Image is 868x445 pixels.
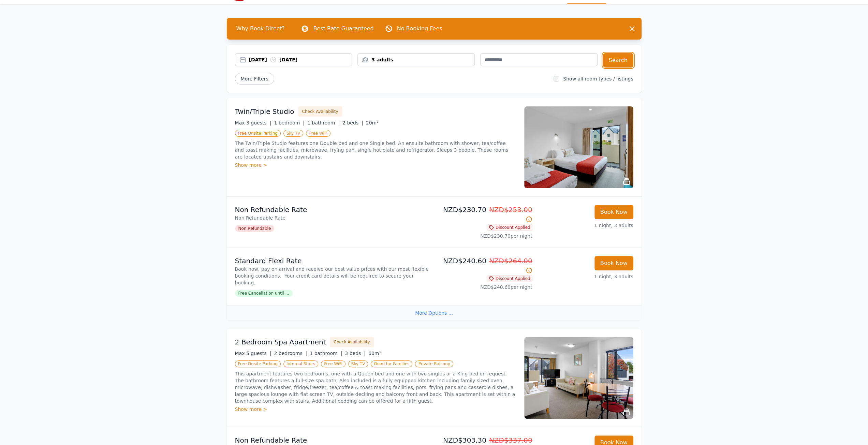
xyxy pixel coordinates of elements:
div: 3 adults [358,56,474,63]
span: 1 bathroom | [307,120,340,125]
button: Book Now [594,256,633,270]
span: 1 bedroom | [274,120,305,125]
p: NZD$230.70 [437,205,532,224]
label: Show all room types / listings [563,76,633,81]
div: [DATE] [DATE] [249,56,352,63]
p: No Booking Fees [397,25,442,33]
p: This apartment features two bedrooms, one with a Queen bed and one with two singles or a King bed... [235,370,516,404]
p: NZD$240.60 per night [437,284,532,291]
span: Free WiFi [306,130,330,137]
span: Private Balcony [415,360,453,367]
span: Good for Families [371,360,412,367]
p: NZD$230.70 per night [437,233,532,239]
span: Non Refundable [235,225,275,232]
span: Discount Applied [487,224,532,231]
p: 1 night, 3 adults [538,273,633,280]
span: Internal Stairs [283,360,318,367]
p: Book now, pay on arrival and receive our best value prices with our most flexible booking conditi... [235,266,431,286]
button: Book Now [594,205,633,219]
span: Free Onsite Parking [235,130,281,137]
p: Non Refundable Rate [235,435,431,445]
p: Standard Flexi Rate [235,256,431,266]
p: NZD$240.60 [437,256,532,275]
div: Show more > [235,162,516,168]
p: Non Refundable Rate [235,214,431,221]
p: Best Rate Guaranteed [313,25,373,33]
span: Sky TV [348,360,368,367]
div: Show more > [235,406,516,413]
button: Search [603,53,633,68]
span: 2 bedrooms | [274,351,307,356]
span: 60m² [368,351,381,356]
span: Discount Applied [487,275,532,282]
p: The Twin/Triple Studio features one Double bed and one Single bed. An ensuite bathroom with showe... [235,140,516,160]
button: Check Availability [298,106,342,117]
span: Free WiFi [321,360,345,367]
button: Check Availability [330,337,373,347]
span: Free Cancellation until ... [235,290,293,297]
span: NZD$264.00 [489,257,532,265]
span: Free Onsite Parking [235,360,281,367]
span: NZD$337.00 [489,436,532,444]
p: Non Refundable Rate [235,205,431,214]
h3: 2 Bedroom Spa Apartment [235,337,326,347]
span: 20m² [366,120,379,125]
span: Max 5 guests | [235,351,271,356]
span: Sky TV [283,130,304,137]
span: Max 3 guests | [235,120,271,125]
span: NZD$253.00 [489,206,532,214]
h3: Twin/Triple Studio [235,107,294,116]
span: 1 bathroom | [310,351,342,356]
p: 1 night, 3 adults [538,222,633,229]
span: 2 beds | [342,120,363,125]
div: More Options ... [227,305,642,321]
span: 3 beds | [345,351,366,356]
span: Why Book Direct? [231,22,290,35]
span: More Filters [235,73,274,85]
